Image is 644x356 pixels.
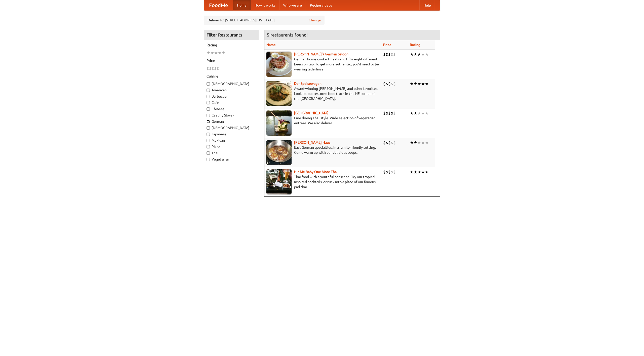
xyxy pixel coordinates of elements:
a: [GEOGRAPHIC_DATA] [294,111,329,115]
label: American [207,88,256,93]
a: Rating [410,43,420,47]
p: Thai food with a youthful bar scene. Try our tropical inspired cocktails, or tuck into a plate of... [266,174,379,189]
li: ★ [421,110,425,116]
input: American [207,89,210,92]
li: $ [217,66,219,71]
label: Thai [207,150,256,155]
input: Cafe [207,101,210,104]
li: ★ [414,81,417,87]
label: Chinese [207,106,256,111]
li: $ [393,81,396,87]
input: Barbecue [207,95,210,98]
li: $ [214,66,217,71]
a: Der Speisewagen [294,82,321,86]
input: Mexican [207,139,210,142]
li: ★ [421,52,425,57]
a: FoodMe [204,0,233,10]
li: $ [393,110,396,116]
li: ★ [425,52,429,57]
a: Change [309,18,321,23]
li: ★ [425,81,429,87]
li: ★ [425,110,429,116]
li: $ [209,66,212,71]
label: Cafe [207,100,256,105]
input: Chinese [207,107,210,111]
img: esthers.jpg [266,52,292,77]
p: Award-winning [PERSON_NAME] and other favorites. Look for our restored food truck in the NE corne... [266,86,379,101]
a: [PERSON_NAME] Haus [294,140,330,144]
li: ★ [417,110,421,116]
img: speisewagen.jpg [266,81,292,106]
li: ★ [410,140,414,145]
input: Thai [207,151,210,155]
input: [DEMOGRAPHIC_DATA] [207,126,210,130]
li: $ [388,140,391,145]
input: Japanese [207,133,210,136]
a: Home [233,0,251,10]
li: ★ [218,50,222,56]
li: ★ [414,169,417,175]
input: German [207,120,210,123]
li: ★ [410,81,414,87]
li: ★ [414,110,417,116]
input: Pizza [207,145,210,148]
label: German [207,119,256,124]
li: ★ [417,140,421,145]
li: ★ [421,81,425,87]
a: How it works [251,0,279,10]
li: $ [391,140,393,145]
a: Who we are [279,0,306,10]
h5: Cuisine [207,74,256,79]
li: $ [383,140,386,145]
li: ★ [214,50,218,56]
li: ★ [425,169,429,175]
li: ★ [414,140,417,145]
li: $ [388,52,391,57]
li: ★ [417,81,421,87]
li: $ [391,110,393,116]
li: ★ [414,52,417,57]
li: $ [386,140,388,145]
li: ★ [425,140,429,145]
label: Mexican [207,138,256,143]
li: $ [393,169,396,175]
li: $ [383,52,386,57]
a: Help [419,0,435,10]
li: $ [386,52,388,57]
li: $ [383,81,386,87]
img: babythai.jpg [266,169,292,194]
li: ★ [210,50,214,56]
ng-pluralize: 5 restaurants found! [267,32,308,37]
li: $ [393,52,396,57]
li: ★ [207,50,210,56]
img: kohlhaus.jpg [266,140,292,165]
li: $ [388,169,391,175]
li: ★ [222,50,225,56]
label: Japanese [207,132,256,137]
a: Hit Me Baby One More Thai [294,170,338,174]
li: ★ [410,110,414,116]
li: $ [391,169,393,175]
label: Barbecue [207,94,256,99]
p: German home-cooked meals and fifty-eight different beers on tap. To get more authentic, you'd nee... [266,57,379,72]
li: ★ [421,169,425,175]
li: $ [388,81,391,87]
h5: Rating [207,43,256,48]
li: $ [207,66,209,71]
li: ★ [417,52,421,57]
li: $ [212,66,214,71]
input: Vegetarian [207,158,210,161]
div: Deliver to: [STREET_ADDRESS][US_STATE] [204,16,325,25]
label: Czech / Slovak [207,113,256,118]
li: $ [391,52,393,57]
a: [PERSON_NAME]'s German Saloon [294,52,348,56]
input: Czech / Slovak [207,114,210,117]
p: East German specialties, in a family-friendly setting. Come warm up with our delicious soups. [266,145,379,155]
label: [DEMOGRAPHIC_DATA] [207,125,256,130]
li: $ [383,110,386,116]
